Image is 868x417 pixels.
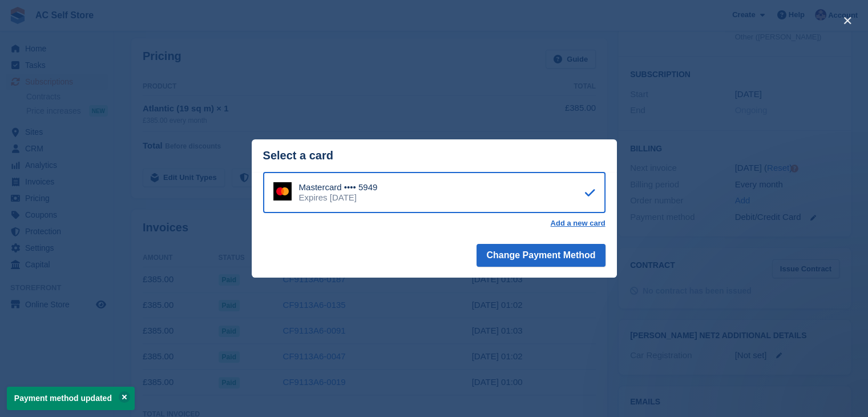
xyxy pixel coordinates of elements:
[550,219,605,228] a: Add a new card
[263,149,605,162] div: Select a card
[477,244,605,267] button: Change Payment Method
[273,182,292,201] img: Mastercard Logo
[299,182,378,193] div: Mastercard •••• 5949
[299,193,378,203] div: Expires [DATE]
[838,11,857,30] button: close
[7,387,135,410] p: Payment method updated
